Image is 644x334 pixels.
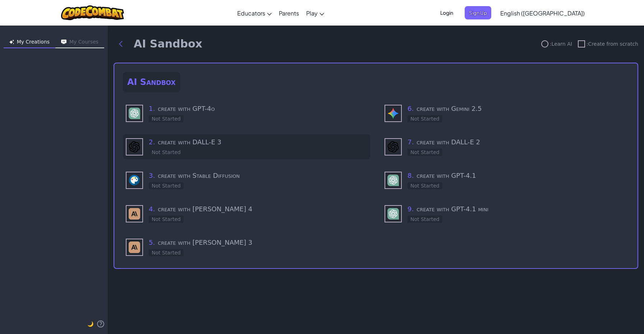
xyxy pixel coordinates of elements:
[55,37,104,48] button: My Courses
[382,201,629,226] div: use - GPT-4 (Not Started)
[129,108,140,119] img: GPT-4
[465,6,491,19] button: Sign Up
[149,104,367,114] h3: create with GPT-4o
[134,37,202,50] h1: AI Sandbox
[149,238,367,248] h3: create with [PERSON_NAME] 3
[149,172,155,179] span: 3 .
[114,37,128,51] button: Back to modules
[123,235,370,259] div: use - Claude (Not Started)
[9,40,14,44] img: Icon
[123,134,370,159] div: use - DALL-E 3 (Not Started)
[387,141,399,153] img: DALL-E 3
[149,138,155,146] span: 2 .
[408,182,442,189] div: Not Started
[61,40,66,44] img: Icon
[149,115,184,122] div: Not Started
[408,105,414,112] span: 6 .
[87,321,93,327] span: 🌙
[550,40,572,48] span: : Learn AI
[382,134,629,159] div: use - DALL-E 3 (Not Started)
[408,115,442,122] div: Not Started
[275,3,303,23] a: Parents
[500,9,585,17] span: English ([GEOGRAPHIC_DATA])
[237,9,265,17] span: Educators
[408,149,442,156] div: Not Started
[387,208,399,220] img: GPT-4
[306,9,318,17] span: Play
[408,138,414,146] span: 7 .
[149,204,367,214] h3: create with [PERSON_NAME] 4
[497,3,588,23] a: English ([GEOGRAPHIC_DATA])
[129,242,140,253] img: Claude
[408,216,442,223] div: Not Started
[387,175,399,186] img: GPT-4
[149,149,184,156] div: Not Started
[61,5,124,20] img: CodeCombat logo
[234,3,275,23] a: Educators
[123,201,370,226] div: use - Claude (Not Started)
[408,205,414,213] span: 9 .
[387,108,399,119] img: Gemini
[123,168,370,193] div: use - Stable Diffusion (Not Started)
[149,239,155,246] span: 5 .
[129,175,140,186] img: Stable Diffusion
[149,216,184,223] div: Not Started
[408,104,626,114] h3: create with Gemini 2.5
[408,172,414,179] span: 8 .
[149,249,184,256] div: Not Started
[149,105,155,112] span: 1 .
[408,204,626,214] h3: create with GPT-4.1 mini
[408,171,626,181] h3: create with GPT-4.1
[586,40,638,48] span: : Create from scratch
[408,137,626,147] h3: create with DALL-E 2
[129,208,140,220] img: Claude
[4,37,55,48] button: My Creations
[87,320,93,328] button: 🌙
[382,168,629,193] div: use - GPT-4 (Not Started)
[149,182,184,189] div: Not Started
[149,205,155,213] span: 4 .
[149,171,367,181] h3: create with Stable Diffusion
[382,101,629,126] div: use - Gemini (Not Started)
[149,137,367,147] h3: create with DALL-E 3
[129,141,140,153] img: DALL-E 3
[303,3,328,23] a: Play
[123,72,180,92] h2: AI Sandbox
[123,101,370,126] div: use - GPT-4 (Not Started)
[436,6,457,19] button: Login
